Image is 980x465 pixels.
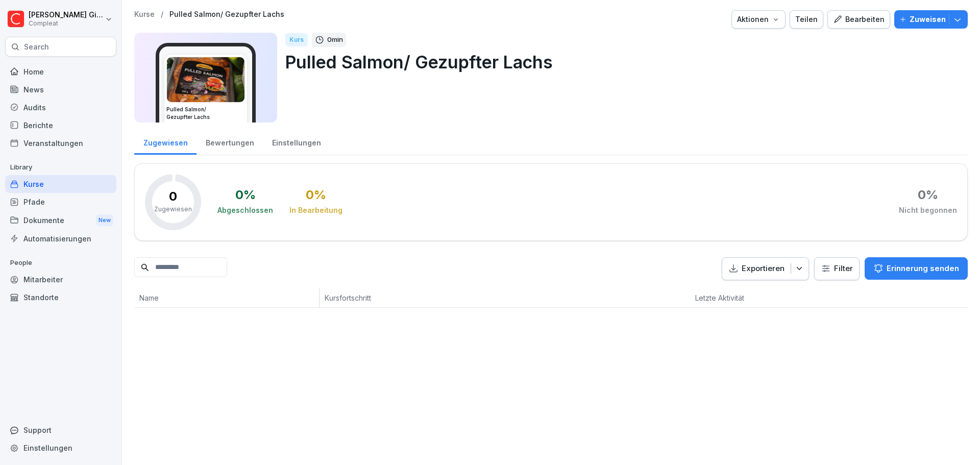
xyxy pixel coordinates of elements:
[5,159,116,176] p: Library
[285,33,308,46] div: Kurs
[169,190,177,203] p: 0
[5,421,116,439] div: Support
[737,14,780,25] div: Aktionen
[167,57,244,102] img: u9aru6m2fo15j3kolrzikttx.png
[169,10,284,19] a: Pulled Salmon/ Gezupfter Lachs
[5,116,116,134] a: Berichte
[5,175,116,193] a: Kurse
[790,10,823,29] button: Teilen
[815,258,859,280] button: Filter
[742,263,785,275] p: Exportieren
[306,189,326,201] div: 0 %
[887,263,959,274] p: Erinnerung senden
[833,14,885,25] div: Bearbeiten
[327,35,343,45] p: 0 min
[899,205,957,215] div: Nicht begonnen
[263,129,330,155] a: Einstellungen
[5,271,116,288] a: Mitarbeiter
[24,42,49,52] p: Search
[795,14,818,25] div: Teilen
[139,292,314,303] p: Name
[197,129,263,155] a: Bewertungen
[134,10,155,19] a: Kurse
[285,49,960,75] p: Pulled Salmon/ Gezupfter Lachs
[5,99,116,116] a: Audits
[5,63,116,81] a: Home
[5,211,116,230] a: DokumenteNew
[5,230,116,248] a: Automatisierungen
[5,193,116,211] a: Pfade
[29,20,103,27] p: Compleat
[134,129,197,155] a: Zugewiesen
[217,205,273,215] div: Abgeschlossen
[695,292,801,303] p: Letzte Aktivität
[5,255,116,271] p: People
[5,134,116,152] a: Veranstaltungen
[29,11,103,19] p: [PERSON_NAME] Gimpel
[5,81,116,99] a: News
[722,257,809,280] button: Exportieren
[821,263,853,274] div: Filter
[154,205,192,214] p: Zugewiesen
[865,257,968,280] button: Erinnerung senden
[289,205,342,215] div: In Bearbeitung
[910,14,946,25] p: Zuweisen
[731,10,786,29] button: Aktionen
[161,10,163,19] p: /
[894,10,968,29] button: Zuweisen
[235,189,256,201] div: 0 %
[5,288,116,306] a: Standorte
[325,292,546,303] p: Kursfortschritt
[96,214,113,226] div: New
[827,10,890,29] button: Bearbeiten
[918,189,938,201] div: 0 %
[166,106,245,121] h3: Pulled Salmon/ Gezupfter Lachs
[5,211,116,230] div: Dokumente
[5,439,116,457] a: Einstellungen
